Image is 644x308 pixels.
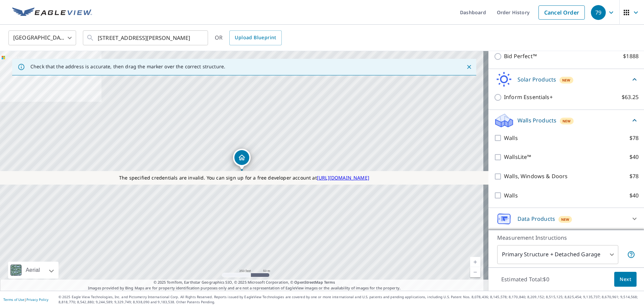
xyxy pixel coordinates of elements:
p: Bid Perfect™ [504,52,537,61]
span: New [561,217,570,222]
div: Data ProductsNew [494,211,639,227]
p: $40 [629,191,639,200]
a: Cancel Order [538,5,585,20]
div: Aerial [24,262,42,279]
p: $1888 [623,52,639,61]
p: Estimated Total: $0 [496,272,555,287]
p: Measurement Instructions [497,234,635,242]
img: EV Logo [12,7,92,18]
a: Upload Blueprint [229,30,281,45]
span: Next [620,275,631,284]
p: Walls [504,134,518,142]
div: Walls ProductsNew [494,113,639,128]
span: New [562,77,571,83]
a: Privacy Policy [26,297,48,302]
span: Upload Blueprint [235,33,276,42]
a: Terms [324,280,335,285]
a: Current Level 17, Zoom In [470,257,480,267]
p: © 2025 Eagle View Technologies, Inc. and Pictometry International Corp. All Rights Reserved. Repo... [59,294,641,305]
p: | [3,298,48,302]
a: Current Level 17, Zoom Out [470,267,480,277]
div: OR [215,30,282,45]
p: Solar Products [517,75,556,84]
button: Close [465,63,474,71]
p: Data Products [517,215,555,223]
p: $40 [629,153,639,161]
div: 79 [591,5,606,20]
div: Solar ProductsNew [494,72,639,88]
a: Terms of Use [3,297,24,302]
div: Dropped pin, building 1, Residential property, 84 Horizon Dr Edison, NJ 08817 [233,149,251,170]
div: [GEOGRAPHIC_DATA] [8,28,76,47]
p: WallsLite™ [504,153,531,161]
div: Primary Structure + Detached Garage [497,245,618,264]
a: [URL][DOMAIN_NAME] [317,174,369,181]
span: © 2025 TomTom, Earthstar Geographics SIO, © 2025 Microsoft Corporation, © [154,280,335,285]
p: Walls Products [517,116,556,124]
span: New [562,118,571,124]
p: $78 [629,172,639,181]
p: $63.25 [622,93,639,101]
p: Walls [504,191,518,200]
button: Next [614,272,637,287]
p: Check that the address is accurate, then drag the marker over the correct structure. [30,64,225,70]
a: OpenStreetMap [294,280,323,285]
input: Search by address or latitude-longitude [98,28,194,47]
p: $78 [629,134,639,142]
p: Inform Essentials+ [504,93,553,101]
div: Aerial [8,262,59,279]
p: Walls, Windows & Doors [504,172,568,181]
span: Your report will include the primary structure and a detached garage if one exists. [627,251,635,259]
